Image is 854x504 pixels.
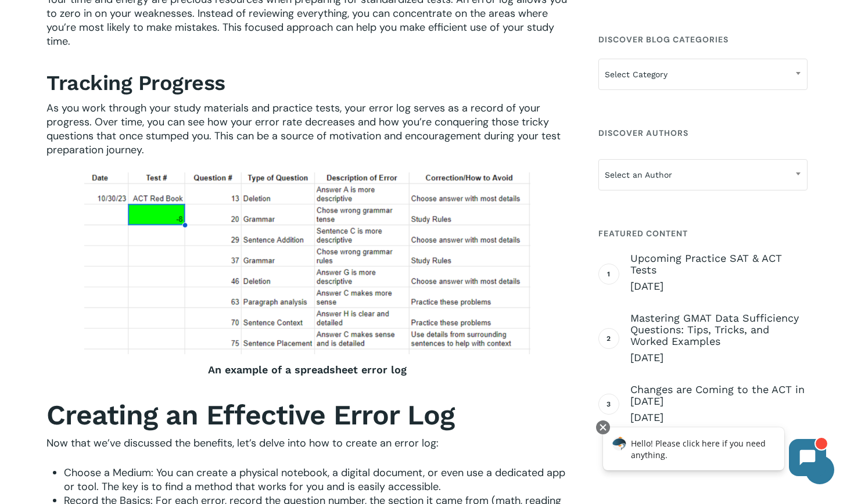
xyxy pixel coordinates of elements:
[208,363,407,376] strong: An example of a spreadsheet error log
[64,466,565,494] span: Choose a Medium: You can create a physical notebook, a digital document, or even use a dedicated ...
[598,59,808,90] span: Select Category
[630,312,808,347] span: Mastering GMAT Data Sufficiency Questions: Tips, Tricks, and Worked Examples
[46,398,454,431] b: Creating an Effective Error Log
[598,159,808,190] span: Select an Author
[598,223,808,244] h4: Featured Content
[630,253,808,293] a: Upcoming Practice SAT & ACT Tests [DATE]
[630,312,808,365] a: Mastering GMAT Data Sufficiency Questions: Tips, Tricks, and Worked Examples [DATE]
[630,351,808,365] span: [DATE]
[599,62,807,87] span: Select Category
[84,172,530,354] img: Error Log 1
[46,71,225,95] strong: Tracking Progress
[598,29,808,50] h4: Discover Blog Categories
[630,384,808,424] a: Changes are Coming to the ACT in [DATE] [DATE]
[630,253,808,276] span: Upcoming Practice SAT & ACT Tests
[591,418,838,488] iframe: Chatbot
[598,123,808,143] h4: Discover Authors
[630,411,808,424] span: [DATE]
[599,163,807,187] span: Select an Author
[46,101,561,157] span: As you work through your study materials and practice tests, your error log serves as a record of...
[630,384,808,407] span: Changes are Coming to the ACT in [DATE]
[630,279,808,293] span: [DATE]
[46,436,439,450] span: Now that we’ve discussed the benefits, let’s delve into how to create an error log:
